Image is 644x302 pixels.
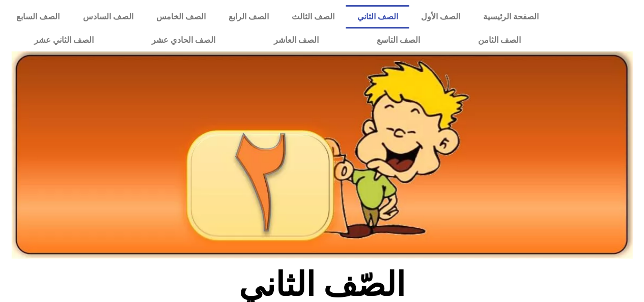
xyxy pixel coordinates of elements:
[5,29,123,52] a: الصف الثاني عشر
[245,29,348,52] a: الصف العاشر
[471,5,550,29] a: الصفحة الرئيسية
[5,5,71,29] a: الصف السابع
[280,5,346,29] a: الصف الثالث
[346,5,409,29] a: الصف الثاني
[145,5,217,29] a: الصف الخامس
[409,5,471,29] a: الصف الأول
[123,29,244,52] a: الصف الحادي عشر
[71,5,145,29] a: الصف السادس
[217,5,280,29] a: الصف الرابع
[449,29,550,52] a: الصف الثامن
[348,29,449,52] a: الصف التاسع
